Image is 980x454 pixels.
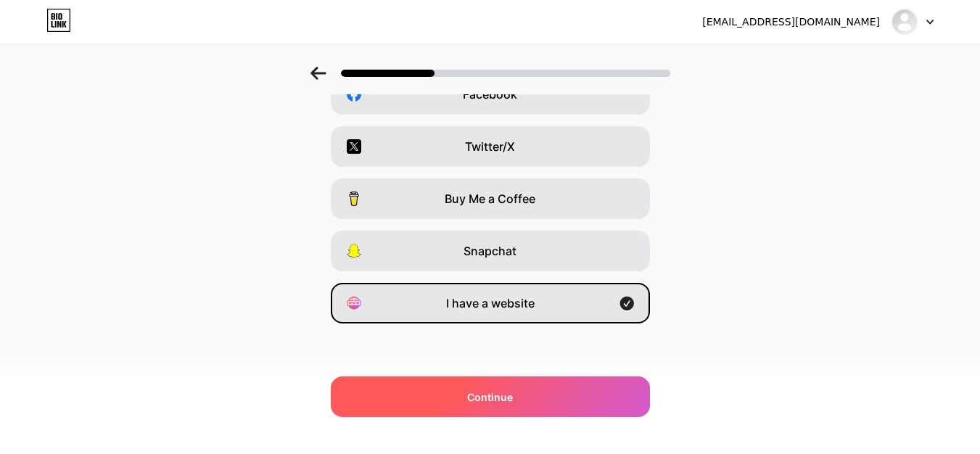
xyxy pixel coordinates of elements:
span: Buy Me a Coffee [445,190,535,207]
span: Snapchat [464,242,516,260]
div: [EMAIL_ADDRESS][DOMAIN_NAME] [702,15,880,30]
span: Continue [467,389,513,405]
img: humas [891,8,918,36]
span: Twitter/X [465,138,515,155]
span: Facebook [463,86,517,103]
span: I have a website [446,294,535,312]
